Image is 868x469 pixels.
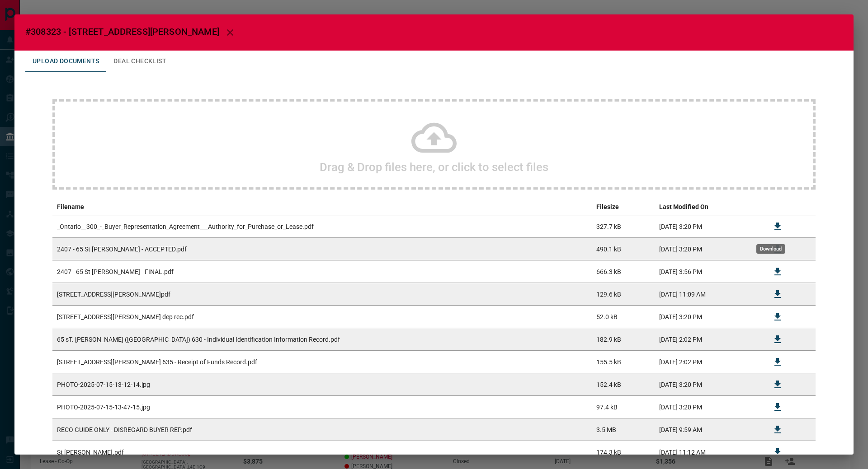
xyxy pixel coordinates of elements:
[592,441,655,464] td: 174.3 kB
[756,244,785,254] div: Download
[52,418,592,441] td: RECO GUIDE ONLY - DISREGARD BUYER REP.pdf
[655,418,762,441] td: [DATE] 9:59 AM
[592,238,655,260] td: 490.1 kB
[52,328,592,351] td: 65 sT. [PERSON_NAME] ([GEOGRAPHIC_DATA]) 630 - Individual Identification Information Record.pdf
[52,441,592,464] td: St [PERSON_NAME].pdf
[655,373,762,396] td: [DATE] 3:20 PM
[767,283,788,305] button: Download
[592,396,655,418] td: 97.4 kB
[25,51,106,72] button: Upload Documents
[106,51,174,72] button: Deal Checklist
[767,441,788,463] button: Download
[655,306,762,328] td: [DATE] 3:20 PM
[592,306,655,328] td: 52.0 kB
[767,374,788,395] button: Download
[592,351,655,373] td: 155.5 kB
[655,199,762,215] th: Last Modified On
[767,261,788,283] button: Download
[52,306,592,328] td: [STREET_ADDRESS][PERSON_NAME] dep rec.pdf
[52,99,816,190] div: Drag & Drop files here, or click to select files
[767,396,788,418] button: Download
[52,199,592,215] th: Filename
[762,199,793,215] th: download action column
[655,215,762,238] td: [DATE] 3:20 PM
[52,351,592,373] td: [STREET_ADDRESS][PERSON_NAME] 635 - Receipt of Funds Record.pdf
[655,351,762,373] td: [DATE] 2:02 PM
[767,306,788,328] button: Download
[655,238,762,260] td: [DATE] 3:20 PM
[655,260,762,283] td: [DATE] 3:56 PM
[52,238,592,260] td: 2407 - 65 St [PERSON_NAME] - ACCEPTED.pdf
[592,199,655,215] th: Filesize
[52,396,592,418] td: PHOTO-2025-07-15-13-47-15.jpg
[320,160,548,174] h2: Drag & Drop files here, or click to select files
[767,216,788,237] button: Download
[52,283,592,306] td: [STREET_ADDRESS][PERSON_NAME]pdf
[52,373,592,396] td: PHOTO-2025-07-15-13-12-14.jpg
[655,328,762,351] td: [DATE] 2:02 PM
[52,215,592,238] td: _Ontario__300_-_Buyer_Representation_Agreement___Authority_for_Purchase_or_Lease.pdf
[592,283,655,306] td: 129.6 kB
[592,373,655,396] td: 152.4 kB
[655,441,762,464] td: [DATE] 11:12 AM
[793,199,816,215] th: delete file action column
[767,351,788,373] button: Download
[592,260,655,283] td: 666.3 kB
[655,396,762,418] td: [DATE] 3:20 PM
[592,215,655,238] td: 327.7 kB
[52,260,592,283] td: 2407 - 65 St [PERSON_NAME] - FINAL.pdf
[592,418,655,441] td: 3.5 MB
[25,26,219,37] span: #308323 - [STREET_ADDRESS][PERSON_NAME]
[655,283,762,306] td: [DATE] 11:09 AM
[767,329,788,350] button: Download
[592,328,655,351] td: 182.9 kB
[767,419,788,441] button: Download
